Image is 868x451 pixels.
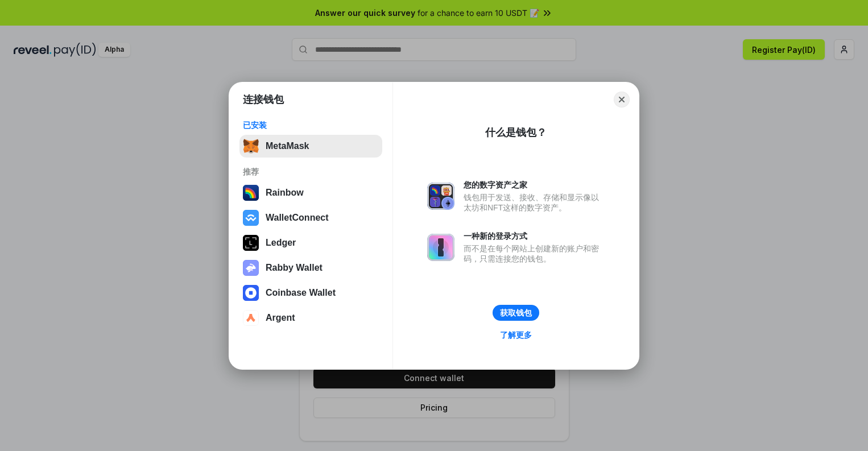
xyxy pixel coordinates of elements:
div: 什么是钱包？ [485,126,547,139]
div: Rainbow [266,188,304,198]
button: Rainbow [239,181,382,204]
img: svg+xml,%3Csvg%20fill%3D%22none%22%20height%3D%2233%22%20viewBox%3D%220%200%2035%2033%22%20width%... [243,138,259,154]
div: 已安装 [243,120,379,130]
div: WalletConnect [266,213,329,223]
div: Coinbase Wallet [266,288,336,298]
button: Coinbase Wallet [239,282,382,304]
a: 了解更多 [493,328,539,342]
div: 您的数字资产之家 [464,180,605,190]
div: 钱包用于发送、接收、存储和显示像以太坊和NFT这样的数字资产。 [464,192,605,213]
div: MetaMask [266,141,309,151]
button: 获取钱包 [493,305,539,321]
img: svg+xml,%3Csvg%20width%3D%2228%22%20height%3D%2228%22%20viewBox%3D%220%200%2028%2028%22%20fill%3D... [243,310,259,326]
div: Ledger [266,238,296,248]
button: MetaMask [239,135,382,158]
h1: 连接钱包 [243,93,284,106]
img: svg+xml,%3Csvg%20xmlns%3D%22http%3A%2F%2Fwww.w3.org%2F2000%2Fsvg%22%20fill%3D%22none%22%20viewBox... [427,234,454,261]
img: svg+xml,%3Csvg%20xmlns%3D%22http%3A%2F%2Fwww.w3.org%2F2000%2Fsvg%22%20fill%3D%22none%22%20viewBox... [427,183,454,210]
button: Ledger [239,231,382,254]
div: 推荐 [243,167,379,177]
div: 一种新的登录方式 [464,231,605,241]
img: svg+xml,%3Csvg%20width%3D%2228%22%20height%3D%2228%22%20viewBox%3D%220%200%2028%2028%22%20fill%3D... [243,285,259,301]
div: 而不是在每个网站上创建新的账户和密码，只需连接您的钱包。 [464,243,605,264]
img: svg+xml,%3Csvg%20xmlns%3D%22http%3A%2F%2Fwww.w3.org%2F2000%2Fsvg%22%20fill%3D%22none%22%20viewBox... [243,260,259,276]
button: Close [614,92,630,107]
div: 获取钱包 [500,308,532,318]
button: Argent [239,307,382,329]
button: WalletConnect [239,206,382,229]
img: svg+xml,%3Csvg%20width%3D%22120%22%20height%3D%22120%22%20viewBox%3D%220%200%20120%20120%22%20fil... [243,185,259,201]
img: svg+xml,%3Csvg%20width%3D%2228%22%20height%3D%2228%22%20viewBox%3D%220%200%2028%2028%22%20fill%3D... [243,210,259,226]
div: Argent [266,313,295,323]
div: 了解更多 [500,330,532,340]
div: Rabby Wallet [266,263,323,273]
button: Rabby Wallet [239,256,382,279]
img: svg+xml,%3Csvg%20xmlns%3D%22http%3A%2F%2Fwww.w3.org%2F2000%2Fsvg%22%20width%3D%2228%22%20height%3... [243,235,259,251]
